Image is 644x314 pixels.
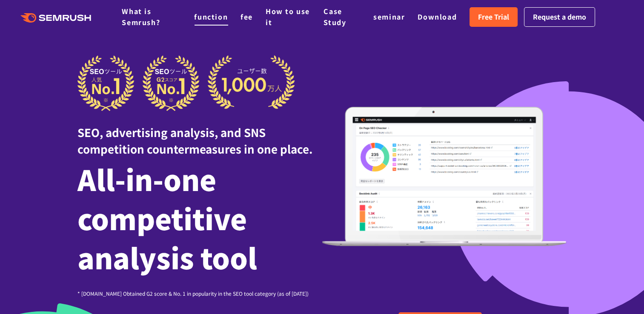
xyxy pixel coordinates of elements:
[533,11,586,23] span: Request a demo
[478,11,509,23] span: Free Trial
[194,11,228,22] a: function
[77,159,322,277] h1: All-in-one competitive analysis tool
[418,11,457,22] a: Download
[240,11,253,22] a: fee
[524,7,595,27] a: Request a demo
[122,6,160,27] a: What is Semrush?
[323,6,346,27] a: Case Study
[77,289,322,297] div: * [DOMAIN_NAME] Obtained G2 score & No. 1 in popularity in the SEO tool category (as of [DATE])
[77,111,322,157] div: SEO, advertising analysis, and SNS competition countermeasures in one place.
[266,6,310,27] a: How to use it
[469,7,518,27] a: Free Trial
[373,11,405,22] a: seminar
